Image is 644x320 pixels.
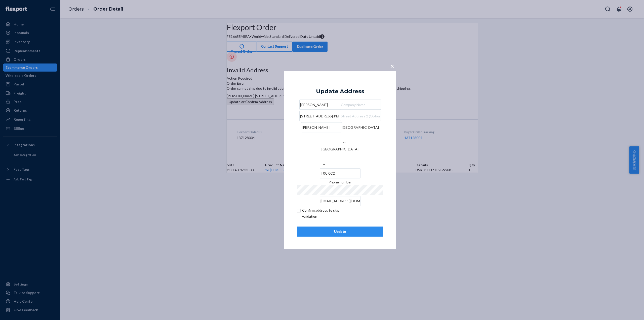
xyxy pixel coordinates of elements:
[320,196,360,206] input: Email (Only Required for International)
[340,100,381,110] input: Company Name
[329,180,352,184] span: Phone number
[299,111,340,121] input: Street Address
[299,100,340,110] input: First & Last Name
[297,227,383,237] button: Update
[360,130,361,140] input: [GEOGRAPHIC_DATA]
[320,168,360,178] input: ZIP Code
[342,125,379,130] div: [GEOGRAPHIC_DATA]
[390,62,394,70] span: ×
[301,229,379,234] div: Update
[321,147,358,152] div: [GEOGRAPHIC_DATA]
[301,122,342,132] input: City
[340,111,381,121] input: Street Address 2 (Optional)
[316,88,364,94] div: Update Address
[340,152,340,162] input: [GEOGRAPHIC_DATA]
